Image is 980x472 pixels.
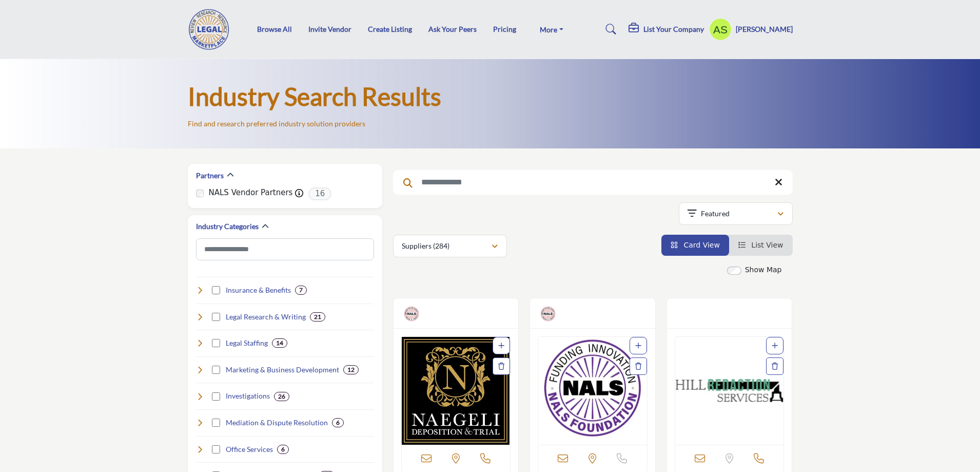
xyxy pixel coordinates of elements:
[772,342,778,350] a: Add To List
[675,337,784,445] img: Hill Redaction Services
[428,25,477,33] a: Ask Your Peers
[402,337,511,445] a: Open Listing in new tab
[538,337,647,445] img: NALS Foundation
[212,313,220,321] input: Select Legal Research & Writing checkbox
[299,287,303,294] b: 7
[212,286,220,294] input: Select Insurance & Benefits checkbox
[643,25,704,34] h5: List Your Company
[701,209,730,219] p: Featured
[314,313,321,320] b: 21
[226,391,270,401] h4: Investigations: Gathering information and evidence for cases
[368,25,412,33] a: Create Listing
[188,9,236,50] img: Site Logo
[212,366,220,374] input: Select Marketing & Business Development checkbox
[347,366,355,373] b: 12
[226,312,306,322] h4: Legal Research & Writing: Assisting with legal research and document drafting
[336,419,340,426] b: 6
[212,419,220,427] input: Select Mediation & Dispute Resolution checkbox
[493,25,516,33] a: Pricing
[212,445,220,454] input: Select Office Services checkbox
[596,21,623,37] a: Search
[751,241,783,249] span: List View
[278,393,285,400] b: 26
[226,444,273,455] h4: Office Services: Products and services for the law office environment
[540,306,556,322] img: NALS Vendor Partners Badge Icon
[629,23,704,35] div: List Your Company
[196,238,374,260] input: Search Category
[661,235,729,256] li: Card View
[402,337,511,445] img: NAEGELI Deposition & Trial
[308,25,351,33] a: Invite Vendor
[404,306,419,322] img: NALS Vendor Partners Badge Icon
[188,119,365,129] p: Find and research preferred industry solution providers
[212,339,220,347] input: Select Legal Staffing checkbox
[274,392,289,401] div: 26 Results For Investigations
[196,221,259,232] h2: Industry Categories
[498,342,504,350] a: Add To List
[671,241,720,249] a: View Card
[196,190,204,197] input: NALS Vendor Partners checkbox
[209,187,293,199] label: NALS Vendor Partners
[188,81,441,112] h1: Industry Search Results
[683,241,719,249] span: Card View
[679,202,793,225] button: Featured
[212,392,220,401] input: Select Investigations checkbox
[675,337,784,445] a: Open Listing in new tab
[257,25,292,33] a: Browse All
[343,365,359,374] div: 12 Results For Marketing & Business Development
[281,446,285,453] b: 6
[332,418,344,427] div: 6 Results For Mediation & Dispute Resolution
[745,265,782,275] label: Show Map
[272,338,287,348] div: 14 Results For Legal Staffing
[277,445,289,454] div: 6 Results For Office Services
[226,338,268,348] h4: Legal Staffing: Providing personnel to support law firm operations
[226,418,328,428] h4: Mediation & Dispute Resolution: Facilitating settlement and resolving conflicts
[402,241,449,251] p: Suppliers (284)
[310,312,325,322] div: 21 Results For Legal Research & Writing
[295,286,307,295] div: 7 Results For Insurance & Benefits
[308,187,331,200] span: 16
[393,235,507,257] button: Suppliers (284)
[738,241,783,249] a: View List
[226,365,339,375] h4: Marketing & Business Development: Helping law firms grow and attract clients
[533,22,571,36] a: More
[226,285,291,295] h4: Insurance & Benefits: Mitigating risk and attracting talent through benefits
[393,170,793,195] input: Search Keyword
[538,337,647,445] a: Open Listing in new tab
[736,24,793,34] h5: [PERSON_NAME]
[729,235,793,256] li: List View
[196,171,224,181] h2: Partners
[276,339,283,347] b: 14
[635,342,641,350] a: Add To List
[709,18,732,41] button: Show hide supplier dropdown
